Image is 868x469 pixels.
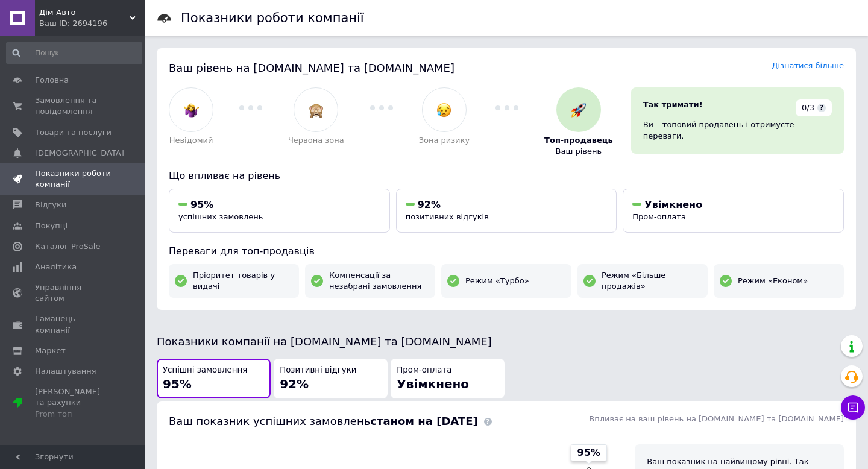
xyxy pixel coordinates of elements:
[370,415,477,427] b: станом на [DATE]
[39,7,130,18] span: Дім-Авто
[190,199,213,210] span: 95%
[35,148,124,159] span: [DEMOGRAPHIC_DATA]
[841,395,865,420] button: Чат з покупцем
[35,386,112,420] span: [PERSON_NAME] та рахунки
[419,135,470,146] span: Зона ризику
[632,212,686,221] span: Пром-оплата
[602,270,702,292] span: Режим «Більше продажів»
[396,189,617,233] button: 92%позитивних відгуків
[436,102,451,118] img: :disappointed_relieved:
[35,262,77,272] span: Аналітика
[39,18,145,29] div: Ваш ID: 2694196
[288,135,344,146] span: Червона зона
[193,270,293,292] span: Пріоритет товарів у видачі
[35,127,112,138] span: Товари та послуги
[643,119,832,141] div: Ви – топовий продавець і отримуєте переваги.
[406,212,489,221] span: позитивних відгуків
[556,146,602,157] span: Ваш рівень
[391,359,505,399] button: Пром-оплатаУвімкнено
[280,365,356,376] span: Позитивні відгуки
[35,200,66,210] span: Відгуки
[544,135,613,146] span: Топ-продавець
[157,359,271,399] button: Успішні замовлення95%
[280,377,309,391] span: 92%
[169,170,280,181] span: Що впливає на рівень
[35,282,112,304] span: Управління сайтом
[35,241,100,252] span: Каталог ProSale
[589,414,844,423] span: Впливає на ваш рівень на [DOMAIN_NAME] та [DOMAIN_NAME]
[181,11,364,25] h1: Показники роботи компанії
[644,199,702,210] span: Увімкнено
[397,377,469,391] span: Увімкнено
[35,409,112,420] div: Prom топ
[169,135,213,146] span: Невідомий
[465,275,529,286] span: Режим «Турбо»
[35,168,112,190] span: Показники роботи компанії
[309,102,324,118] img: :see_no_evil:
[418,199,441,210] span: 92%
[738,275,808,286] span: Режим «Економ»
[35,313,112,335] span: Гаманець компанії
[577,446,600,459] span: 95%
[35,75,69,86] span: Головна
[163,365,247,376] span: Успішні замовлення
[169,245,315,257] span: Переваги для топ-продавців
[772,61,844,70] a: Дізнатися більше
[623,189,844,233] button: УвімкненоПром-оплата
[35,95,112,117] span: Замовлення та повідомлення
[178,212,263,221] span: успішних замовлень
[274,359,388,399] button: Позитивні відгуки92%
[329,270,429,292] span: Компенсації за незабрані замовлення
[169,61,454,74] span: Ваш рівень на [DOMAIN_NAME] та [DOMAIN_NAME]
[169,415,478,427] span: Ваш показник успішних замовлень
[796,99,832,116] div: 0/3
[163,377,192,391] span: 95%
[184,102,199,118] img: :woman-shrugging:
[35,345,66,356] span: Маркет
[571,102,586,118] img: :rocket:
[397,365,451,376] span: Пром-оплата
[169,189,390,233] button: 95%успішних замовлень
[35,221,68,231] span: Покупці
[6,42,142,64] input: Пошук
[643,100,703,109] span: Так тримати!
[817,104,826,112] span: ?
[35,366,96,377] span: Налаштування
[157,335,492,348] span: Показники компанії на [DOMAIN_NAME] та [DOMAIN_NAME]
